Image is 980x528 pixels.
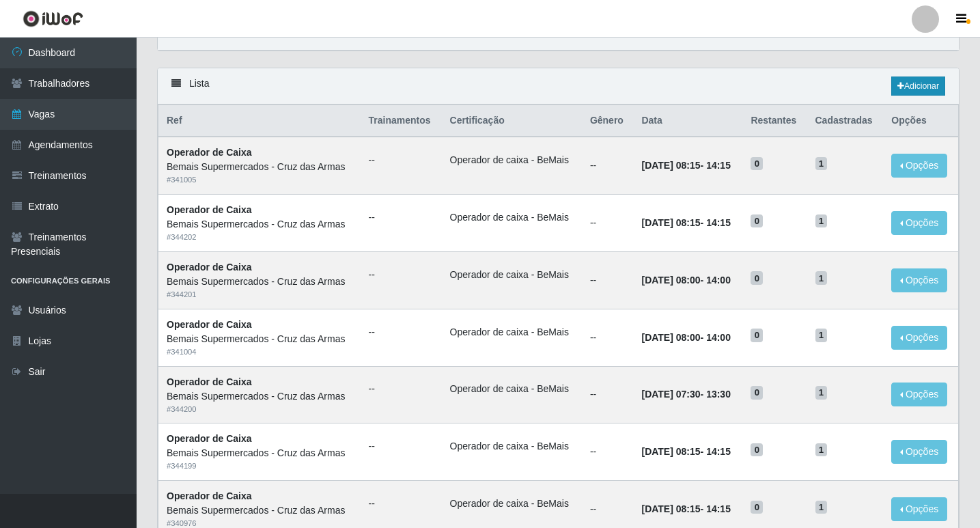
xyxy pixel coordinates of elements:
[450,210,574,225] li: Operador de caixa - BeMais
[582,423,634,481] td: --
[641,275,730,286] strong: -
[167,262,252,273] strong: Operador de Caixa
[167,174,352,186] div: # 341005
[706,217,731,228] time: 14:15
[751,271,763,285] span: 0
[450,268,574,282] li: Operador de caixa - BeMais
[167,332,352,346] div: Bemais Supermercados - Cruz das Armas
[706,389,731,400] time: 13:30
[641,503,700,514] time: [DATE] 08:15
[582,105,634,137] th: Gênero
[891,154,947,178] button: Opções
[706,160,731,171] time: 14:15
[751,386,763,400] span: 0
[891,77,945,96] a: Adicionar
[582,251,634,309] td: --
[167,433,252,444] strong: Operador de Caixa
[450,153,574,167] li: Operador de caixa - BeMais
[450,382,574,396] li: Operador de caixa - BeMais
[815,386,828,400] span: 1
[167,490,252,501] strong: Operador de Caixa
[369,210,434,225] ul: --
[891,383,947,406] button: Opções
[158,68,959,105] div: Lista
[167,404,352,415] div: # 344200
[706,332,731,343] time: 14:00
[167,275,352,289] div: Bemais Supermercados - Cruz das Armas
[369,382,434,396] ul: --
[641,332,730,343] strong: -
[361,105,442,137] th: Trainamentos
[450,497,574,511] li: Operador de caixa - BeMais
[167,376,252,387] strong: Operador de Caixa
[23,10,83,27] img: CoreUI Logo
[167,503,352,518] div: Bemais Supermercados - Cruz das Armas
[167,389,352,404] div: Bemais Supermercados - Cruz das Armas
[369,497,434,511] ul: --
[158,105,361,137] th: Ref
[891,326,947,350] button: Opções
[641,389,730,400] strong: -
[167,460,352,472] div: # 344199
[641,446,700,457] time: [DATE] 08:15
[582,309,634,366] td: --
[815,271,828,285] span: 1
[167,147,252,158] strong: Operador de Caixa
[891,440,947,464] button: Opções
[815,501,828,514] span: 1
[815,329,828,342] span: 1
[641,160,730,171] strong: -
[706,446,731,457] time: 14:15
[751,501,763,514] span: 0
[706,275,731,286] time: 14:00
[582,137,634,194] td: --
[167,346,352,358] div: # 341004
[582,195,634,252] td: --
[641,389,700,400] time: [DATE] 07:30
[751,329,763,342] span: 0
[369,439,434,454] ul: --
[815,443,828,457] span: 1
[891,268,947,292] button: Opções
[641,446,730,457] strong: -
[751,443,763,457] span: 0
[167,232,352,243] div: # 344202
[641,160,700,171] time: [DATE] 08:15
[450,439,574,454] li: Operador de caixa - BeMais
[807,105,884,137] th: Cadastradas
[641,332,700,343] time: [DATE] 08:00
[815,214,828,228] span: 1
[167,204,252,215] strong: Operador de Caixa
[167,289,352,301] div: # 344201
[167,217,352,232] div: Bemais Supermercados - Cruz das Armas
[442,105,582,137] th: Certificação
[167,319,252,330] strong: Operador de Caixa
[633,105,742,137] th: Data
[582,366,634,423] td: --
[641,217,730,228] strong: -
[641,503,730,514] strong: -
[742,105,807,137] th: Restantes
[706,503,731,514] time: 14:15
[751,157,763,171] span: 0
[751,214,763,228] span: 0
[369,325,434,339] ul: --
[167,160,352,174] div: Bemais Supermercados - Cruz das Armas
[450,325,574,339] li: Operador de caixa - BeMais
[369,268,434,282] ul: --
[369,153,434,167] ul: --
[883,105,958,137] th: Opções
[891,497,947,521] button: Opções
[641,217,700,228] time: [DATE] 08:15
[167,446,352,460] div: Bemais Supermercados - Cruz das Armas
[641,275,700,286] time: [DATE] 08:00
[815,157,828,171] span: 1
[891,211,947,235] button: Opções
